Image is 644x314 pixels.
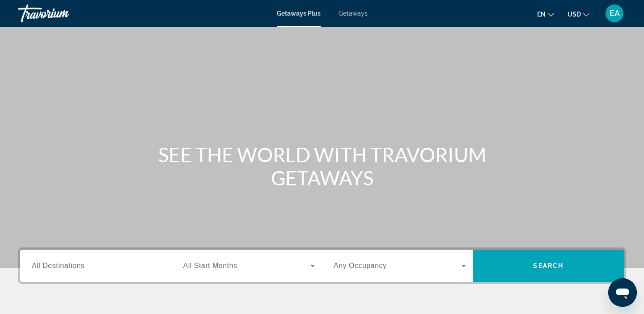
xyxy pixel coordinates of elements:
[18,2,107,25] a: Travorium
[154,143,490,189] h1: SEE THE WORLD WITH TRAVORIUM GETAWAYS
[603,4,626,23] button: User Menu
[568,11,581,18] span: USD
[277,10,321,17] a: Getaways Plus
[32,262,85,269] span: All Destinations
[537,11,546,18] span: en
[334,262,387,269] span: Any Occupancy
[568,8,589,21] button: Change currency
[533,262,563,269] span: Search
[537,8,554,21] button: Change language
[610,9,620,18] span: EA
[20,250,624,282] div: Search widget
[473,250,624,282] button: Search
[339,10,368,17] a: Getaways
[183,262,237,269] span: All Start Months
[608,278,637,307] iframe: Button to launch messaging window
